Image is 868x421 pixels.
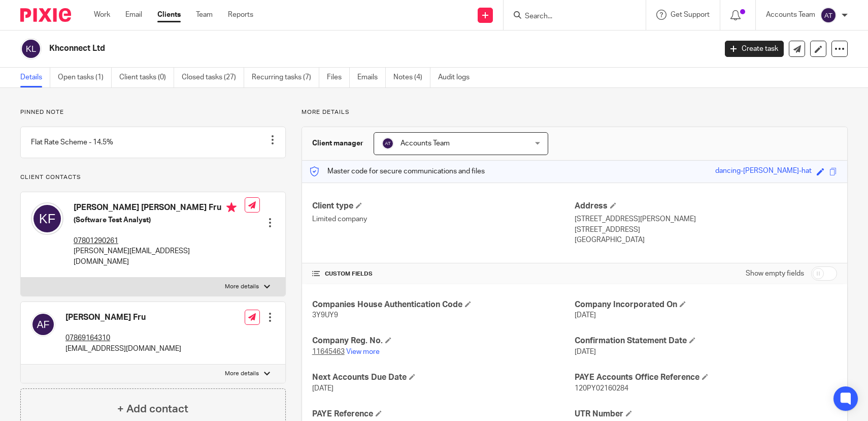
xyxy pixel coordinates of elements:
h5: (Software Test Analyst) [74,215,245,225]
p: Client contacts [20,173,286,182]
a: Closed tasks (27) [182,68,244,87]
h4: CUSTOM FIELDS [312,270,575,278]
h4: Client type [312,201,575,212]
p: Master code for secure communications and files [310,166,485,176]
tcxspan: Call 07869164310 via 3CX [65,335,110,342]
span: [DATE] [312,385,333,392]
a: Create task [725,41,784,57]
h4: Next Accounts Due Date [312,372,575,383]
span: 3Y9UY9 [312,312,338,319]
h4: Address [575,201,837,212]
a: Email [125,10,142,20]
img: svg%3E [20,38,42,59]
p: [STREET_ADDRESS][PERSON_NAME] [575,214,837,224]
i: Primary [226,202,237,213]
img: svg%3E [31,202,63,235]
label: Show empty fields [746,268,804,279]
h4: Company Reg. No. [312,336,575,346]
h4: Confirmation Statement Date [575,336,837,346]
h2: Khconnect Ltd [49,43,578,54]
a: Reports [228,10,253,20]
h4: PAYE Accounts Office Reference [575,372,837,383]
img: Pixie [20,8,71,22]
a: Details [20,68,50,87]
div: dancing-[PERSON_NAME]-hat [715,166,812,177]
h4: UTR Number [575,409,837,419]
a: Notes (4) [393,68,430,87]
span: 120PY02160284 [575,385,628,392]
span: Accounts Team [400,140,450,147]
a: Open tasks (1) [58,68,112,87]
p: More details [225,370,259,378]
a: Team [196,10,213,20]
p: [PERSON_NAME][EMAIL_ADDRESS][DOMAIN_NAME] [74,246,245,267]
img: svg%3E [31,312,55,337]
h4: [PERSON_NAME] Fru [65,312,181,323]
p: [EMAIL_ADDRESS][DOMAIN_NAME] [65,344,181,354]
tcxspan: Call 07801290261 via 3CX [74,237,118,245]
input: Search [524,12,615,21]
img: svg%3E [820,7,837,23]
img: svg%3E [382,137,394,149]
h4: Companies House Authentication Code [312,299,575,310]
a: Emails [357,68,386,87]
p: Pinned note [20,108,286,116]
a: View more [346,348,380,355]
p: Accounts Team [766,10,815,20]
a: Work [94,10,110,20]
span: Get Support [671,11,710,18]
span: [DATE] [575,312,596,319]
p: More details [302,108,848,116]
p: [GEOGRAPHIC_DATA] [575,235,837,245]
a: Client tasks (0) [119,68,174,87]
h4: Company Incorporated On [575,299,837,310]
p: [STREET_ADDRESS] [575,225,837,235]
tcxspan: Call 11645463 via 3CX [312,348,345,355]
p: More details [225,283,259,291]
h4: [PERSON_NAME] [PERSON_NAME] Fru [74,202,245,215]
h3: Client manager [312,138,363,148]
p: Limited company [312,214,575,224]
span: [DATE] [575,348,596,355]
a: Audit logs [438,68,477,87]
a: Recurring tasks (7) [252,68,319,87]
h4: PAYE Reference [312,409,575,419]
a: Clients [157,10,181,20]
a: Files [327,68,350,87]
h4: + Add contact [117,401,188,417]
